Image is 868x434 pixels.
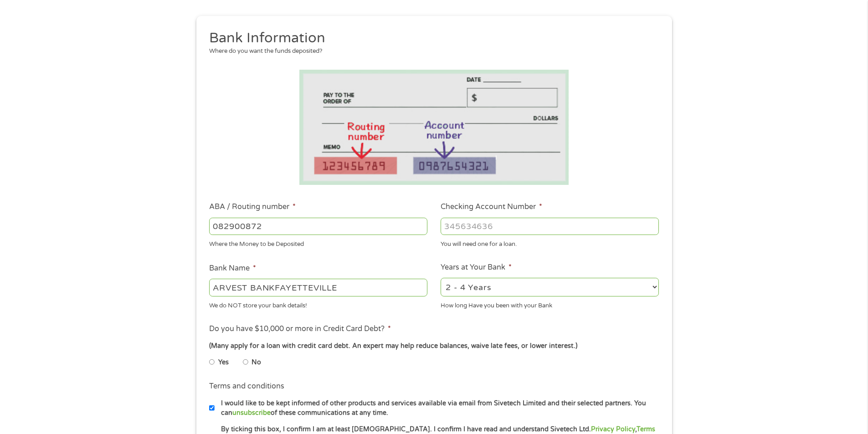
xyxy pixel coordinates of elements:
label: Bank Name [209,264,256,273]
div: You will need one for a loan. [441,237,659,249]
label: Do you have $10,000 or more in Credit Card Debt? [209,324,391,334]
img: Routing number location [299,70,569,185]
a: Privacy Policy [591,425,635,433]
label: ABA / Routing number [209,202,296,212]
label: Yes [218,357,229,368]
input: 345634636 [441,218,659,235]
div: (Many apply for a loan with credit card debt. An expert may help reduce balances, waive late fees... [209,341,658,351]
label: Checking Account Number [441,202,542,212]
label: Terms and conditions [209,382,284,391]
div: We do NOT store your bank details! [209,298,427,310]
div: How long Have you been with your Bank [441,298,659,310]
h2: Bank Information [209,29,652,47]
input: 263177916 [209,218,427,235]
label: Years at Your Bank [441,263,512,272]
label: I would like to be kept informed of other products and services available via email from Sivetech... [215,398,662,418]
a: unsubscribe [232,409,271,417]
div: Where do you want the funds deposited? [209,47,652,56]
div: Where the Money to be Deposited [209,237,427,249]
label: No [252,357,261,368]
